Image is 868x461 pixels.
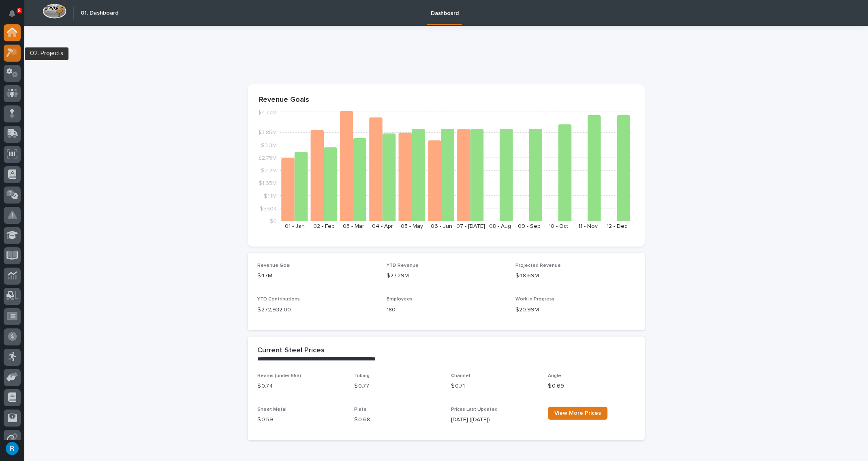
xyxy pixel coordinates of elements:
[515,263,561,268] span: Projected Revenue
[4,440,21,457] button: users-avatar
[354,382,441,390] p: $ 0.77
[456,223,485,229] text: 07 - [DATE]
[515,306,635,314] p: $20.99M
[548,382,635,390] p: $ 0.69
[354,373,370,378] span: Tubing
[258,130,277,136] tspan: $3.85M
[387,272,506,280] p: $27.29M
[257,263,291,268] span: Revenue Goal
[578,223,598,229] text: 11 - Nov
[257,416,344,424] p: $ 0.59
[261,143,277,148] tspan: $3.3M
[549,223,568,229] text: 10 - Oct
[387,263,419,268] span: YTD Revenue
[518,223,541,229] text: 09 - Sep
[451,382,538,390] p: $ 0.71
[489,223,511,229] text: 08 - Aug
[4,5,21,22] button: Notifications
[257,407,286,412] span: Sheet Metal
[259,181,277,187] tspan: $1.65M
[264,193,277,199] tspan: $1.1M
[548,407,607,420] a: View More Prices
[607,223,627,229] text: 12 - Dec
[401,223,423,229] text: 05 - May
[257,297,300,302] span: YTD Contributions
[554,410,601,416] span: View More Prices
[548,373,561,378] span: Angle
[258,155,277,161] tspan: $2.75M
[269,219,277,224] tspan: $0
[260,206,277,212] tspan: $550K
[387,297,413,302] span: Employees
[43,4,66,19] img: Workspace Logo
[342,223,364,229] text: 03 - Mar
[258,110,277,116] tspan: $4.77M
[354,407,367,412] span: Plate
[313,223,335,229] text: 02 - Feb
[451,416,538,424] p: [DATE] ([DATE])
[430,223,452,229] text: 06 - Jun
[81,10,118,17] h2: 01. Dashboard
[387,306,506,314] p: 180
[451,373,470,378] span: Channel
[18,8,21,13] p: 8
[10,10,21,23] div: Notifications8
[285,223,305,229] text: 01 - Jan
[257,373,301,378] span: Beams (under 55#)
[257,272,377,280] p: $47M
[257,382,344,390] p: $ 0.74
[372,223,393,229] text: 04 - Apr
[354,416,441,424] p: $ 0.68
[515,272,635,280] p: $48.69M
[257,306,377,314] p: $ 272,932.00
[257,346,325,355] h2: Current Steel Prices
[259,96,633,105] p: Revenue Goals
[261,168,277,174] tspan: $2.2M
[515,297,554,302] span: Work in Progress
[451,407,498,412] span: Prices Last Updated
